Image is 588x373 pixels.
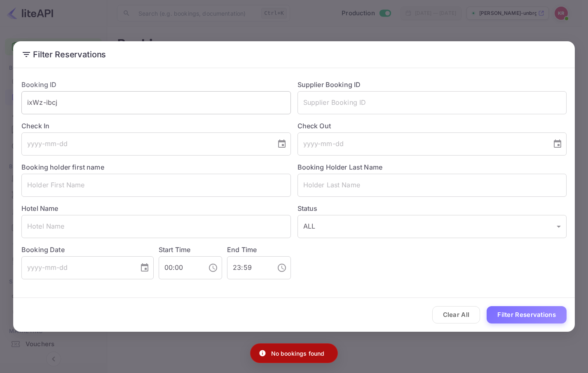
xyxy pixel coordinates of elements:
[21,163,104,171] label: Booking holder first name
[21,91,291,114] input: Booking ID
[227,246,257,254] label: End Time
[298,80,361,89] label: Supplier Booking ID
[13,41,575,68] h2: Filter Reservations
[21,215,291,238] input: Hotel Name
[21,121,291,131] label: Check In
[159,246,191,254] label: Start Time
[274,260,290,276] button: Choose time, selected time is 11:59 PM
[227,256,270,279] input: hh:mm
[298,132,546,156] input: yyyy-mm-dd
[136,260,153,276] button: Choose date
[21,80,57,89] label: Booking ID
[487,306,567,324] button: Filter Reservations
[432,306,480,324] button: Clear All
[298,203,567,213] label: Status
[21,256,133,279] input: yyyy-mm-dd
[205,260,221,276] button: Choose time, selected time is 12:00 AM
[21,204,59,212] label: Hotel Name
[549,136,566,152] button: Choose date
[21,174,291,197] input: Holder First Name
[298,215,567,238] div: ALL
[298,174,567,197] input: Holder Last Name
[159,256,201,279] input: hh:mm
[271,349,325,358] p: No bookings found
[274,136,290,152] button: Choose date
[298,91,567,114] input: Supplier Booking ID
[21,132,270,156] input: yyyy-mm-dd
[298,163,383,171] label: Booking Holder Last Name
[298,121,567,131] label: Check Out
[21,245,154,255] label: Booking Date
